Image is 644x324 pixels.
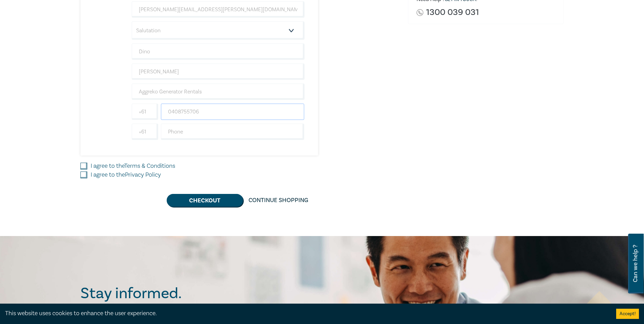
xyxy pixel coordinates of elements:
a: Continue Shopping [243,194,314,207]
input: First Name* [132,43,305,60]
button: Checkout [167,194,243,207]
input: Company [132,84,305,100]
div: This website uses cookies to enhance the user experience. [5,309,606,318]
input: Attendee Email* [132,1,305,18]
a: Privacy Policy [125,171,161,179]
input: Phone [161,124,305,140]
span: Can we help ? [632,238,639,289]
input: Last Name* [132,64,305,80]
label: I agree to the [91,170,161,179]
label: I agree to the [91,162,175,170]
a: Terms & Conditions [124,162,175,170]
button: Accept cookies [616,309,639,319]
input: +61 [132,124,158,140]
input: Mobile* [161,104,305,120]
h2: Stay informed. [80,285,241,302]
input: +61 [132,104,158,120]
a: 1300 039 031 [426,8,479,17]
